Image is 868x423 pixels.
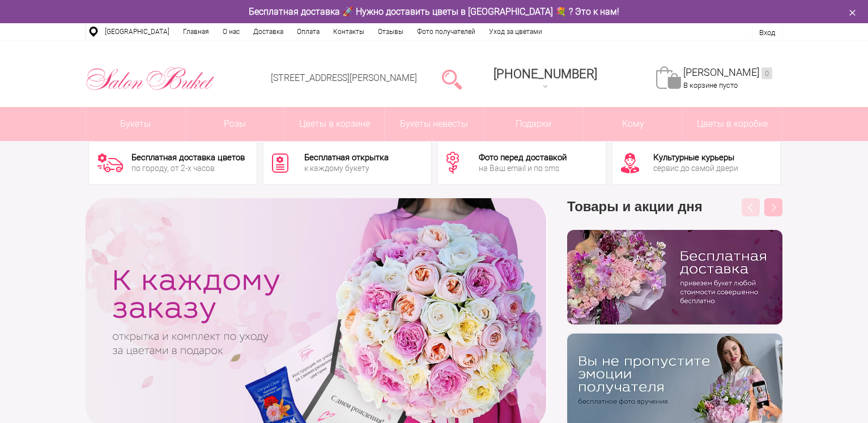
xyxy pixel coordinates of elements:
div: Фото перед доставкой [479,153,567,162]
div: по городу, от 2-х часов [131,164,245,172]
a: Главная [176,23,216,40]
div: Бесплатная открытка [304,153,389,162]
a: Цветы в корзине [285,107,384,141]
span: Кому [584,107,683,141]
a: Доставка [246,23,290,40]
a: Букеты невесты [385,107,484,141]
a: Контакты [326,23,371,40]
a: О нас [216,23,246,40]
a: Фото получателей [410,23,482,40]
a: Букеты [86,107,185,141]
div: Культурные курьеры [653,153,738,162]
ins: 0 [761,67,772,79]
img: hpaj04joss48rwypv6hbykmvk1dj7zyr.png.webp [567,230,782,324]
a: Уход за цветами [482,23,549,40]
a: [GEOGRAPHIC_DATA] [98,23,176,40]
a: [PERSON_NAME] [683,66,772,79]
a: Оплата [290,23,326,40]
div: Бесплатная доставка 🚀 Нужно доставить цветы в [GEOGRAPHIC_DATA] 💐 ? Это к нам! [77,6,791,18]
div: сервис до самой двери [653,164,738,172]
a: Вход [759,28,775,37]
img: Цветы Нижний Новгород [86,64,215,93]
a: Отзывы [371,23,410,40]
div: на Ваш email и по sms [479,164,567,172]
div: Бесплатная доставка цветов [131,153,245,162]
span: [PHONE_NUMBER] [493,67,597,81]
span: В корзине пусто [683,81,738,89]
div: к каждому букету [304,164,389,172]
a: [PHONE_NUMBER] [487,63,604,95]
a: Розы [186,107,285,141]
h3: Товары и акции дня [567,198,782,230]
a: Подарки [484,107,583,141]
button: Next [764,198,782,216]
a: Цветы в коробке [683,107,782,141]
a: [STREET_ADDRESS][PERSON_NAME] [271,72,417,83]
